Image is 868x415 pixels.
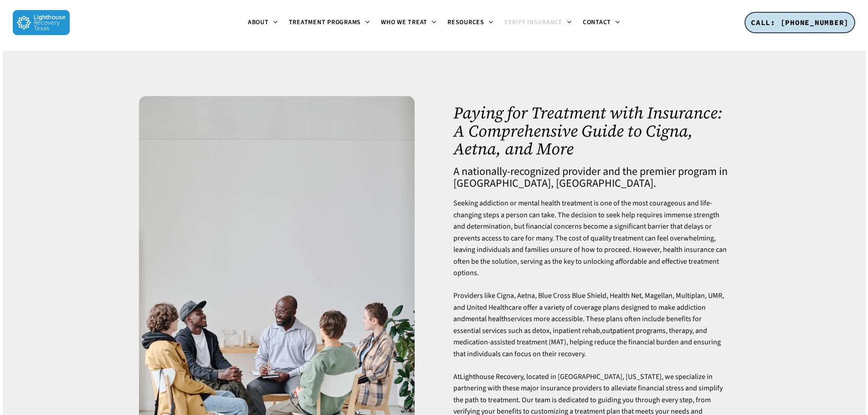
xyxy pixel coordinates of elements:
[504,18,563,27] span: Verify Insurance
[499,19,577,26] a: Verify Insurance
[453,291,724,359] span: Providers like Cigna, Aetna, Blue Cross Blue Shield, Health Net, Magellan, Multiplan, UMR, and Un...
[13,10,70,35] img: Lighthouse Recovery Texas
[745,12,855,34] a: CALL: [PHONE_NUMBER]
[289,18,361,27] span: Treatment Programs
[447,18,484,27] span: Resources
[583,18,611,27] span: Contact
[453,166,729,190] h4: A nationally-recognized provider and the premier program in [GEOGRAPHIC_DATA], [GEOGRAPHIC_DATA].
[375,19,442,26] a: Who We Treat
[465,314,508,324] a: mental health
[751,18,849,27] span: CALL: [PHONE_NUMBER]
[453,104,729,158] h1: Paying for Treatment with Insurance: A Comprehensive Guide to Cigna, Aetna, and More
[248,18,269,27] span: About
[602,326,666,336] a: outpatient programs
[283,19,376,26] a: Treatment Programs
[460,372,523,382] a: Lighthouse Recovery
[381,18,427,27] span: Who We Treat
[453,198,727,278] span: Seeking addiction or mental health treatment is one of the most courageous and life-changing step...
[577,19,626,26] a: Contact
[242,19,283,26] a: About
[442,19,499,26] a: Resources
